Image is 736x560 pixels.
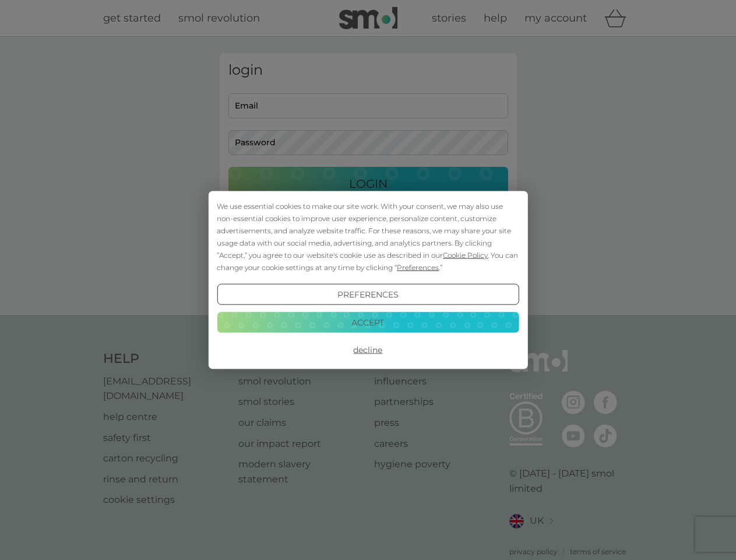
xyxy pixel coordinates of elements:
[217,200,519,274] div: We use essential cookies to make our site work. With your consent, we may also use non-essential ...
[443,251,488,260] span: Cookie Policy
[397,263,439,272] span: Preferences
[217,284,519,305] button: Preferences
[217,339,519,360] button: Decline
[208,191,527,369] div: Cookie Consent Prompt
[217,311,519,332] button: Accept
